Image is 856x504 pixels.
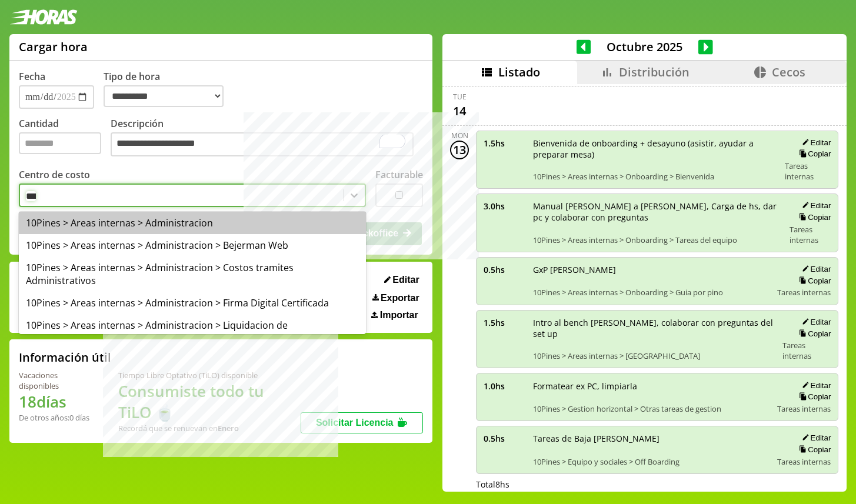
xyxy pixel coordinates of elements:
[533,201,781,223] span: Manual [PERSON_NAME] a [PERSON_NAME], Carga de hs, dar pc y colaborar con preguntas
[533,433,769,444] span: Tareas de Baja [PERSON_NAME]
[19,314,366,349] div: 10Pines > Areas internas > Administracion > Liquidacion de [GEOGRAPHIC_DATA]
[533,317,774,339] span: Intro al bench [PERSON_NAME], colaborar con preguntas del set up
[104,70,233,109] label: Tipo de hora
[790,224,831,245] span: Tareas internas
[798,138,831,148] button: Editar
[450,141,469,159] div: 13
[19,212,366,234] div: 10Pines > Areas internas > Administracion
[451,131,468,141] div: Mon
[484,317,525,328] span: 1.5 hs
[118,370,301,380] div: Tiempo Libre Optativo (TiLO) disponible
[533,264,769,275] span: GxP [PERSON_NAME]
[777,287,831,298] span: Tareas internas
[798,317,831,327] button: Editar
[369,292,423,304] button: Exportar
[218,423,239,433] b: Enero
[19,70,45,83] label: Fecha
[533,235,781,245] span: 10Pines > Areas internas > Onboarding > Tareas del equipo
[795,212,831,222] button: Copiar
[533,287,769,298] span: 10Pines > Areas internas > Onboarding > Guia por pino
[381,293,419,303] span: Exportar
[798,433,831,443] button: Editar
[795,445,831,455] button: Copiar
[19,292,366,314] div: 10Pines > Areas internas > Administracion > Firma Digital Certificada
[118,380,301,423] h1: Consumiste todo tu TiLO 🍵
[19,39,88,55] h1: Cargar hora
[533,403,769,414] span: 10Pines > Gestion horizontal > Otras tareas de gestion
[392,275,419,285] span: Editar
[782,340,831,361] span: Tareas internas
[533,351,774,361] span: 10Pines > Areas internas > [GEOGRAPHIC_DATA]
[795,149,831,159] button: Copiar
[118,423,301,433] div: Recordá que se renuevan en
[19,412,90,423] div: De otros años: 0 días
[375,168,423,181] label: Facturable
[19,168,90,181] label: Centro de costo
[476,479,838,490] div: Total 8 hs
[798,201,831,211] button: Editar
[772,64,805,80] span: Cecos
[619,64,690,80] span: Distribución
[453,92,467,102] div: Tue
[795,329,831,339] button: Copiar
[484,138,525,149] span: 1.5 hs
[19,132,101,154] input: Cantidad
[484,201,525,212] span: 3.0 hs
[795,276,831,286] button: Copiar
[19,349,111,365] h2: Información útil
[533,456,769,467] span: 10Pines > Equipo y sociales > Off Boarding
[498,64,540,80] span: Listado
[19,117,111,160] label: Cantidad
[484,433,525,444] span: 0.5 hs
[316,418,394,428] span: Solicitar Licencia
[777,403,831,414] span: Tareas internas
[533,171,777,182] span: 10Pines > Areas internas > Onboarding > Bienvenida
[111,132,414,157] textarea: To enrich screen reader interactions, please activate Accessibility in Grammarly extension settings
[785,161,831,182] span: Tareas internas
[442,84,847,490] div: scrollable content
[777,456,831,467] span: Tareas internas
[484,380,525,392] span: 1.0 hs
[19,391,90,412] h1: 18 días
[795,392,831,402] button: Copiar
[301,412,423,433] button: Solicitar Licencia
[798,380,831,390] button: Editar
[19,256,366,292] div: 10Pines > Areas internas > Administracion > Costos tramites Administrativos
[591,39,698,55] span: Octubre 2025
[104,85,224,107] select: Tipo de hora
[380,310,418,321] span: Importar
[9,9,78,25] img: logotipo
[450,102,469,121] div: 14
[111,117,423,160] label: Descripción
[19,370,90,391] div: Vacaciones disponibles
[19,234,366,256] div: 10Pines > Areas internas > Administracion > Bejerman Web
[533,380,769,392] span: Formatear ex PC, limpiarla
[381,274,423,286] button: Editar
[798,264,831,274] button: Editar
[533,138,777,160] span: Bienvenida de onboarding + desayuno (asistir, ayudar a preparar mesa)
[484,264,525,275] span: 0.5 hs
